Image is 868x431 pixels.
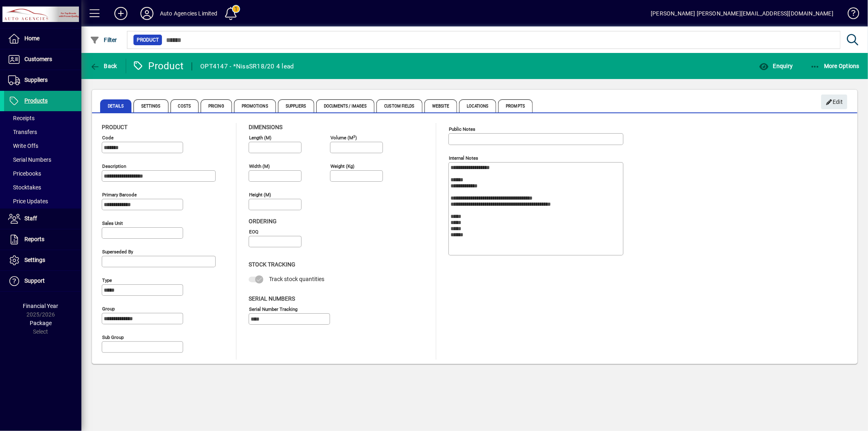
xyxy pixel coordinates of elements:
div: Product [132,59,184,73]
span: Edit [826,95,843,109]
button: Profile [134,6,160,21]
span: Reports [24,236,44,242]
span: Details [100,99,131,112]
span: Package [30,320,52,326]
span: Suppliers [278,99,314,112]
mat-label: Type [102,277,112,283]
a: Home [4,29,81,49]
span: Suppliers [24,77,48,83]
span: Product [137,36,159,44]
span: Financial Year [23,303,59,309]
span: Dimensions [249,124,282,130]
a: Stocktakes [4,180,81,194]
span: Costs [171,99,199,112]
div: [PERSON_NAME] [PERSON_NAME][EMAIL_ADDRESS][DOMAIN_NAME] [651,7,833,20]
button: Filter [88,33,119,47]
button: Edit [821,95,847,109]
mat-label: Serial Number tracking [249,306,297,312]
sup: 3 [353,134,355,138]
mat-label: Code [102,135,114,141]
span: Promotions [234,99,276,112]
span: Custom Fields [376,99,422,112]
span: More Options [810,63,860,69]
span: Product [102,124,127,130]
mat-label: Sales unit [102,220,123,226]
mat-label: Description [102,163,126,169]
mat-label: Sub group [102,334,124,340]
mat-label: Primary barcode [102,192,137,198]
span: Products [24,97,48,104]
span: Documents / Images [316,99,375,112]
mat-label: Length (m) [249,135,271,141]
div: Auto Agencies Limited [160,7,218,20]
button: Enquiry [757,59,795,73]
a: Settings [4,250,81,270]
mat-label: EOQ [249,229,258,235]
span: Settings [133,99,168,112]
span: Price Updates [8,198,48,205]
a: Transfers [4,125,81,139]
a: Pricebooks [4,167,81,180]
a: Staff [4,209,81,229]
span: Ordering [249,218,277,224]
app-page-header-button: Back [81,59,126,73]
a: Customers [4,49,81,70]
span: Support [24,277,45,284]
span: Locations [459,99,496,112]
span: Prompts [498,99,533,112]
span: Customers [24,56,52,62]
mat-label: Volume (m ) [330,135,357,141]
span: Settings [24,257,45,263]
span: Receipts [8,115,35,121]
button: Add [108,6,134,21]
a: Suppliers [4,70,81,90]
span: Pricing [201,99,232,112]
a: Price Updates [4,194,81,208]
span: Stocktakes [8,184,41,191]
span: Serial Numbers [249,295,295,302]
span: Stock Tracking [249,261,295,268]
a: Reports [4,229,81,250]
a: Write Offs [4,139,81,153]
mat-label: Internal Notes [449,155,478,161]
span: Filter [90,37,117,43]
span: Write Offs [8,143,38,149]
a: Receipts [4,111,81,125]
span: Home [24,35,39,42]
a: Serial Numbers [4,153,81,167]
mat-label: Weight (Kg) [330,163,354,169]
a: Knowledge Base [842,2,858,28]
span: Serial Numbers [8,156,51,163]
span: Pricebooks [8,170,41,177]
div: OPT4147 - *NissSR18/20 4 lead [200,60,294,73]
mat-label: Group [102,306,115,312]
button: More Options [808,59,862,73]
button: Back [88,59,119,73]
span: Track stock quantities [269,276,324,282]
span: Enquiry [759,63,793,69]
a: Support [4,271,81,291]
span: Back [90,63,117,69]
mat-label: Width (m) [249,163,270,169]
span: Transfers [8,129,37,135]
mat-label: Superseded by [102,249,133,255]
span: Website [424,99,457,112]
span: Staff [24,215,37,222]
mat-label: Public Notes [449,126,475,132]
mat-label: Height (m) [249,192,271,198]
